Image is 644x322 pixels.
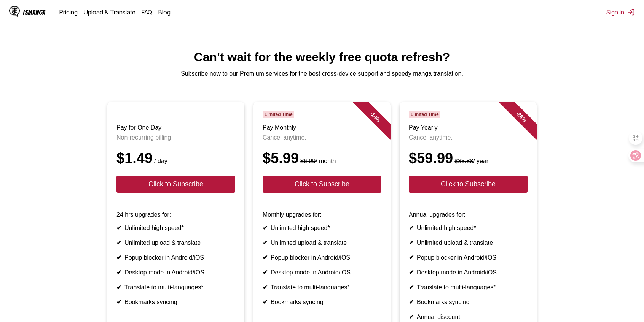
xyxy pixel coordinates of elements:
h1: Can't wait for the weekly free quota refresh? [6,50,638,64]
b: ✔ [116,240,121,246]
li: Bookmarks syncing [116,298,235,306]
div: - 28 % [499,94,544,140]
li: Translate to multi-languages* [116,284,235,291]
p: 24 hrs upgrades for: [116,211,235,218]
b: ✔ [409,225,414,231]
button: Click to Subscribe [263,176,381,193]
button: Click to Subscribe [116,176,235,193]
div: $5.99 [263,150,381,167]
li: Unlimited high speed* [409,224,528,232]
b: ✔ [116,284,121,290]
span: Limited Time [409,111,440,118]
li: Unlimited upload & translate [263,239,381,246]
li: Desktop mode in Android/iOS [409,269,528,276]
b: ✔ [263,284,268,290]
li: Translate to multi-languages* [263,284,381,291]
b: ✔ [409,254,414,261]
li: Desktop mode in Android/iOS [263,269,381,276]
p: Monthly upgrades for: [263,211,381,218]
h3: Pay for One Day [116,124,235,131]
li: Popup blocker in Android/iOS [263,254,381,261]
b: ✔ [409,314,414,320]
div: $59.99 [409,150,528,167]
div: - 14 % [352,94,398,140]
b: ✔ [263,269,268,276]
button: Sign In [606,8,635,16]
img: IsManga Logo [9,6,20,17]
a: Pricing [59,8,78,16]
b: ✔ [409,299,414,305]
p: Cancel anytime. [263,134,381,141]
b: ✔ [116,254,121,261]
div: $1.49 [116,150,235,167]
b: ✔ [116,269,121,276]
b: ✔ [263,299,268,305]
b: ✔ [263,225,268,231]
li: Popup blocker in Android/iOS [116,254,235,261]
a: FAQ [142,8,152,16]
li: Unlimited upload & translate [116,239,235,246]
h3: Pay Monthly [263,124,381,131]
p: Subscribe now to our Premium services for the best cross-device support and speedy manga translat... [6,70,638,77]
p: Annual upgrades for: [409,211,528,218]
a: Blog [158,8,171,16]
p: Non-recurring billing [116,134,235,141]
div: IsManga [23,9,46,16]
li: Unlimited high speed* [263,224,381,232]
li: Bookmarks syncing [263,298,381,306]
s: $83.88 [454,158,473,164]
small: / day [153,158,167,164]
a: IsManga LogoIsManga [9,6,59,18]
li: Translate to multi-languages* [409,284,528,291]
s: $6.99 [300,158,316,164]
b: ✔ [409,269,414,276]
b: ✔ [409,284,414,290]
li: Bookmarks syncing [409,298,528,306]
li: Desktop mode in Android/iOS [116,269,235,276]
b: ✔ [263,240,268,246]
b: ✔ [263,254,268,261]
li: Unlimited upload & translate [409,239,528,246]
h3: Pay Yearly [409,124,528,131]
img: Sign out [627,8,635,16]
span: Limited Time [263,111,294,118]
li: Unlimited high speed* [116,224,235,232]
li: Popup blocker in Android/iOS [409,254,528,261]
li: Annual discount [409,313,528,320]
b: ✔ [116,299,121,305]
p: Cancel anytime. [409,134,528,141]
small: / month [299,158,336,164]
b: ✔ [409,240,414,246]
small: / year [453,158,488,164]
a: Upload & Translate [84,8,135,16]
button: Click to Subscribe [409,176,528,193]
b: ✔ [116,225,121,231]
